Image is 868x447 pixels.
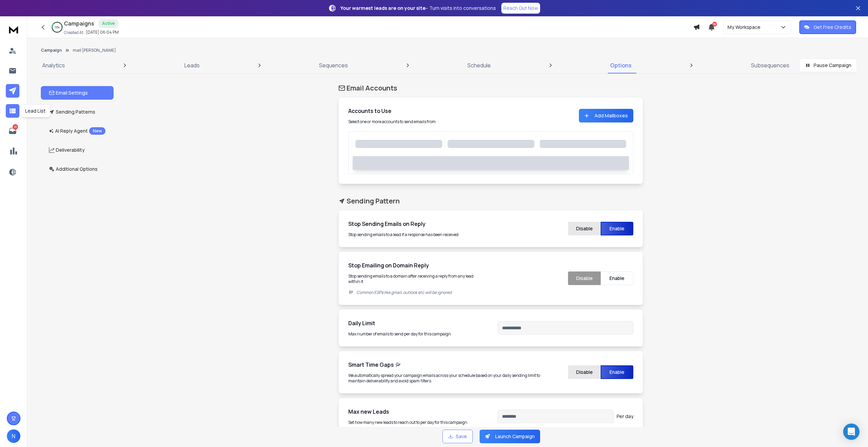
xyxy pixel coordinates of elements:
a: Subsequences [747,57,794,73]
button: Email Settings [41,86,114,100]
p: Schedule [467,61,491,69]
div: Open Intercom Messenger [843,424,859,440]
button: N [7,429,20,443]
p: 23 [13,124,18,130]
p: Get Free Credits [814,24,851,31]
p: Sequences [319,61,348,69]
p: My Workspace [728,24,763,31]
p: Leads [184,61,200,69]
p: [DATE] 06:04 PM [86,30,119,35]
span: 50 [712,22,717,27]
p: Created At: [64,30,84,35]
div: Lead List [21,104,50,117]
p: Subsequences [751,61,789,69]
img: logo [7,23,20,36]
p: 12 % [55,25,60,29]
a: 23 [6,124,19,138]
button: Pause Campaign [799,59,857,72]
p: Email Settings [49,89,88,96]
a: Analytics [38,57,69,73]
a: Sequences [315,57,352,73]
h1: Email Accounts [338,83,643,93]
button: Campaign [41,48,62,53]
p: Options [610,61,632,69]
p: mail [PERSON_NAME] [73,48,116,53]
div: Active [98,19,119,28]
p: – Turn visits into conversations [340,5,496,12]
a: Reach Out Now [501,3,540,14]
a: Schedule [463,57,495,73]
strong: Your warmest leads are on your site [340,5,425,11]
a: Options [606,57,636,73]
p: Analytics [42,61,65,69]
a: Leads [180,57,204,73]
p: Reach Out Now [503,5,538,12]
button: Get Free Credits [799,20,856,34]
h1: Campaigns [64,19,94,28]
